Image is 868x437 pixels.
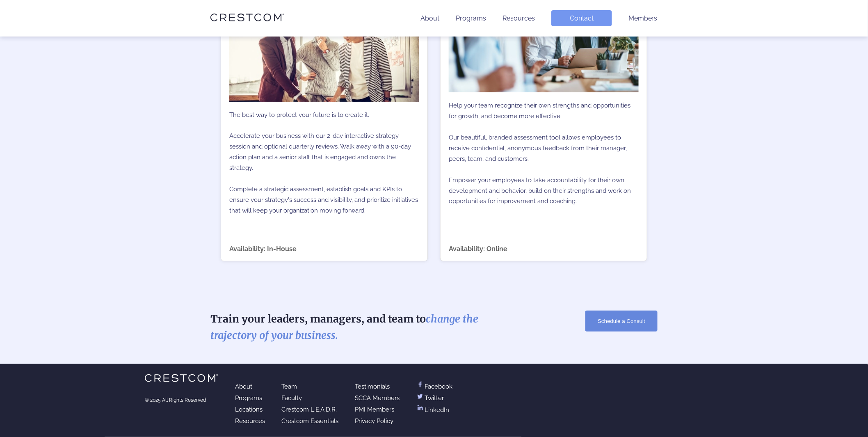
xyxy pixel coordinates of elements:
a: Locations [235,406,263,413]
h6: Train your leaders, managers, and team to [210,311,498,343]
a: Programs [235,394,262,402]
a: Faculty [281,394,302,402]
img: Strategy Session [229,5,419,102]
a: Testimonials [355,383,390,390]
p: Help your team recognize their own strengths and opportunities for growth, and become more effect... [449,92,639,224]
a: Resources [235,417,265,425]
a: Programs [456,14,486,22]
i: change the trajectory of your business. [210,312,478,342]
a: Resources [503,14,535,22]
a: SCCA Members [355,394,400,402]
a: Facebook [416,383,452,390]
a: About [420,14,439,22]
a: Team [281,383,297,390]
a: LinkedIn [416,406,449,414]
a: About [235,383,252,390]
a: PMI Members [355,406,394,413]
button: Schedule a Consult [585,311,658,332]
a: Crestcom Essentials [281,417,338,425]
a: Crestcom L.E.A.D.R. [281,406,337,413]
a: Privacy Policy [355,417,393,425]
div: Availability: Online [449,233,639,253]
a: Contact [551,10,612,26]
a: Twitter [416,394,444,402]
div: Availability: In-House [229,233,419,253]
div: © 2025 All Rights Reserved [145,397,219,403]
a: Members [628,14,658,22]
p: The best way to protect your future is to create it. Accelerate your business with our 2-day inte... [229,102,419,224]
